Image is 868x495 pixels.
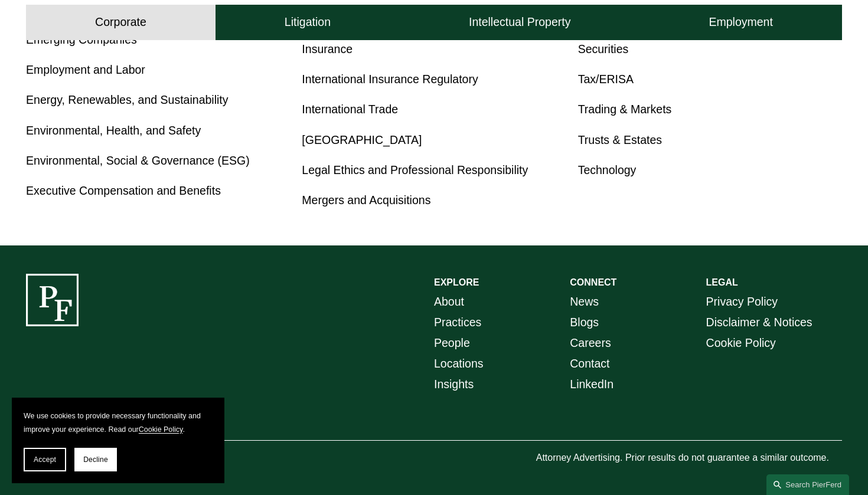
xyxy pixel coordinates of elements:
[570,277,616,287] strong: CONNECT
[570,353,609,374] a: Contact
[709,15,772,30] h4: Employment
[434,333,470,353] a: People
[285,15,331,30] h4: Litigation
[434,353,484,374] a: Locations
[302,194,430,206] a: Mergers and Acquisitions
[578,133,662,146] a: Trusts & Estates
[302,73,478,86] a: International Insurance Regulatory
[26,124,201,137] a: Environmental, Health, and Safety
[12,398,224,483] section: Cookie banner
[578,163,637,176] a: Technology
[570,312,599,333] a: Blogs
[706,277,738,287] strong: LEGAL
[34,455,56,464] span: Accept
[706,291,778,312] a: Privacy Policy
[469,15,570,30] h4: Intellectual Property
[302,133,422,146] a: [GEOGRAPHIC_DATA]
[302,42,353,55] a: Insurance
[706,333,776,353] a: Cookie Policy
[706,312,812,333] a: Disclaimer & Notices
[434,312,481,333] a: Practices
[570,374,614,395] a: LinkedIn
[434,291,464,312] a: About
[302,163,528,176] a: Legal Ethics and Professional Responsibility
[766,474,849,495] a: Search this site
[95,15,146,30] h4: Corporate
[578,73,634,86] a: Tax/ERISA
[74,448,117,471] button: Decline
[26,184,221,197] a: Executive Compensation and Benefits
[24,448,66,471] button: Accept
[578,42,629,55] a: Securities
[26,154,250,167] a: Environmental, Social & Governance (ESG)
[24,409,213,436] p: We use cookies to provide necessary functionality and improve your experience. Read our .
[578,103,672,116] a: Trading & Markets
[139,425,183,434] a: Cookie Policy
[434,374,474,395] a: Insights
[434,277,479,287] strong: EXPLORE
[536,450,842,467] p: Attorney Advertising. Prior results do not guarantee a similar outcome.
[26,63,145,76] a: Employment and Labor
[302,103,398,116] a: International Trade
[570,333,611,353] a: Careers
[26,93,228,106] a: Energy, Renewables, and Sustainability
[570,291,599,312] a: News
[83,455,108,464] span: Decline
